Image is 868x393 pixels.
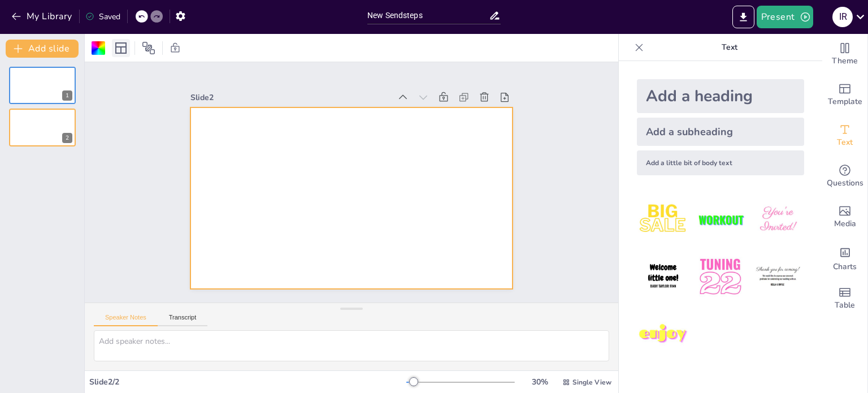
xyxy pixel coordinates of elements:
[832,55,858,67] span: Theme
[9,109,76,146] div: 2
[822,115,867,156] div: Add text boxes
[572,378,611,387] span: Single View
[694,251,747,303] img: 5.jpeg
[833,261,857,273] span: Charts
[752,251,804,303] img: 6.jpeg
[8,7,77,25] button: My Library
[822,156,867,197] div: Get real-time input from your audience
[752,193,804,246] img: 3.jpeg
[822,237,867,278] div: Add charts and graphs
[834,218,856,230] span: Media
[637,79,804,113] div: Add a heading
[6,40,79,58] button: Add slide
[158,314,208,326] button: Transcript
[62,133,72,143] div: 2
[526,377,553,387] div: 30 %
[112,39,130,57] div: Layout
[637,150,804,175] div: Add a little bit of body text
[828,96,862,108] span: Template
[637,118,804,146] div: Add a subheading
[637,251,689,303] img: 4.jpeg
[89,377,406,387] div: Slide 2 / 2
[637,308,689,361] img: 7.jpeg
[637,193,689,246] img: 1.jpeg
[142,41,155,55] span: Position
[835,299,855,312] span: Table
[648,34,811,61] p: Text
[62,90,72,101] div: 1
[757,6,813,28] button: Present
[85,11,120,22] div: Saved
[94,314,158,326] button: Speaker Notes
[832,6,853,28] button: I R
[694,193,747,246] img: 2.jpeg
[822,75,867,115] div: Add ready made slides
[822,34,867,75] div: Change the overall theme
[367,7,489,24] input: Insert title
[822,197,867,237] div: Add images, graphics, shapes or video
[837,136,853,149] span: Text
[822,278,867,319] div: Add a table
[9,67,76,104] div: 1
[251,23,431,133] div: Slide 2
[827,177,863,189] span: Questions
[732,6,754,28] button: Export to PowerPoint
[832,7,853,27] div: I R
